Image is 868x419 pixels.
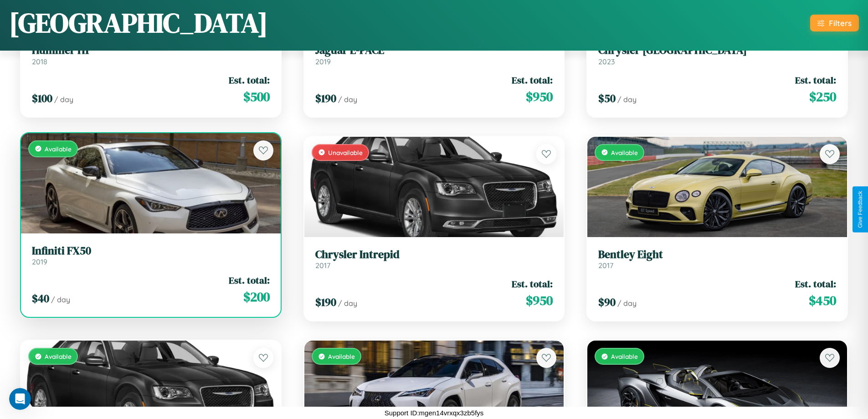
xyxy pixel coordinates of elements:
span: 2019 [32,257,47,266]
h3: Chrysler Intrepid [315,248,553,261]
span: Est. total: [512,277,553,290]
a: Jaguar E-PACE2019 [315,44,553,66]
iframe: Intercom live chat [9,388,31,410]
span: $ 950 [526,88,553,106]
h1: [GEOGRAPHIC_DATA] [9,4,268,41]
span: 2018 [32,57,47,66]
span: Available [328,352,355,360]
span: Available [611,352,638,360]
span: $ 250 [809,88,836,106]
a: Infiniti FX502019 [32,244,270,267]
div: Filters [829,18,852,28]
span: 2017 [315,261,330,270]
span: $ 450 [809,291,836,310]
a: Chrysler Intrepid2017 [315,248,553,270]
span: Est. total: [229,274,270,287]
span: / day [617,299,637,308]
span: Available [45,145,72,153]
span: $ 200 [243,288,270,306]
span: / day [54,95,73,104]
span: Est. total: [512,73,553,87]
span: Available [45,352,72,360]
h3: Jaguar E-PACE [315,44,553,57]
span: Est. total: [229,73,270,87]
span: $ 190 [315,295,336,310]
span: / day [51,295,70,304]
h3: Hummer H1 [32,44,270,57]
a: Bentley Eight2017 [598,248,836,270]
h3: Infiniti FX50 [32,244,270,258]
span: / day [338,299,357,308]
span: $ 950 [526,291,553,310]
span: / day [338,95,357,104]
div: Give Feedback [857,191,863,228]
span: Available [611,149,638,156]
button: Filters [810,15,859,31]
span: $ 40 [32,291,49,306]
h3: Chrysler [GEOGRAPHIC_DATA] [598,44,836,57]
a: Hummer H12018 [32,44,270,66]
span: Est. total: [795,277,836,290]
a: Chrysler [GEOGRAPHIC_DATA]2023 [598,44,836,66]
p: Support ID: mgen14vrxqx3zb5fys [385,407,484,419]
span: $ 500 [243,88,270,106]
span: $ 190 [315,91,336,106]
span: Unavailable [328,149,363,156]
span: 2019 [315,57,331,66]
span: / day [617,95,637,104]
span: 2023 [598,57,615,66]
h3: Bentley Eight [598,248,836,261]
span: Est. total: [795,73,836,87]
span: $ 90 [598,295,616,310]
span: $ 100 [32,91,52,106]
span: 2017 [598,261,613,270]
span: $ 50 [598,91,616,106]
